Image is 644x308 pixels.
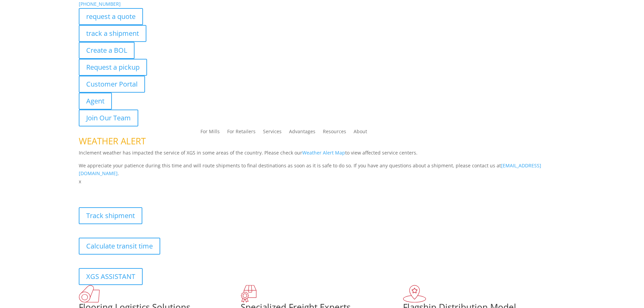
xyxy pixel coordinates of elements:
a: Join Our Team [79,110,138,126]
p: Inclement weather has impacted the service of XGS in some areas of the country. Please check our ... [79,149,566,162]
a: Advantages [289,129,315,137]
b: Visibility, transparency, and control for your entire supply chain. [79,187,230,193]
a: For Mills [200,129,220,137]
p: x [79,177,566,186]
a: track a shipment [79,25,146,42]
a: Services [263,129,282,137]
a: Track shipment [79,207,142,224]
span: WEATHER ALERT [79,135,146,147]
a: request a quote [79,8,143,25]
p: We appreciate your patience during this time and will route shipments to final destinations as so... [79,162,566,178]
a: About [354,129,367,137]
img: xgs-icon-focused-on-flooring-red [241,285,257,303]
a: For Retailers [227,129,256,137]
a: Create a BOL [79,42,135,59]
a: Resources [323,129,346,137]
a: Customer Portal [79,76,145,93]
a: Agent [79,93,112,110]
a: Weather Alert Map [302,149,345,156]
a: Request a pickup [79,59,147,76]
img: xgs-icon-total-supply-chain-intelligence-red [79,285,100,303]
a: [PHONE_NUMBER] [79,1,121,7]
a: Calculate transit time [79,238,160,255]
a: XGS ASSISTANT [79,268,143,285]
img: xgs-icon-flagship-distribution-model-red [403,285,426,303]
